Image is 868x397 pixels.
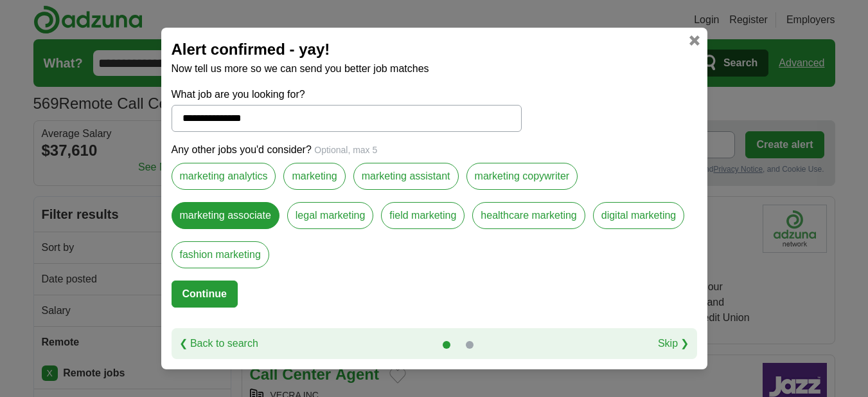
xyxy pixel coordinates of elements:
label: legal marketing [287,202,374,229]
label: fashion marketing [172,241,269,268]
a: ❮ Back to search [179,336,258,351]
span: Optional, max 5 [314,145,377,155]
p: Any other jobs you'd consider? [172,142,697,158]
label: digital marketing [593,202,685,229]
label: marketing assistant [353,163,459,190]
label: marketing copywriter [466,163,578,190]
p: Now tell us more so we can send you better job matches [172,61,697,77]
a: Skip ❯ [658,336,689,351]
label: healthcare marketing [472,202,585,229]
button: Continue [172,281,238,308]
label: marketing analytics [172,163,276,190]
label: marketing [283,163,345,190]
label: field marketing [381,202,465,229]
h2: Alert confirmed - yay! [172,38,697,61]
label: What job are you looking for? [172,87,522,102]
label: marketing associate [172,202,279,229]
